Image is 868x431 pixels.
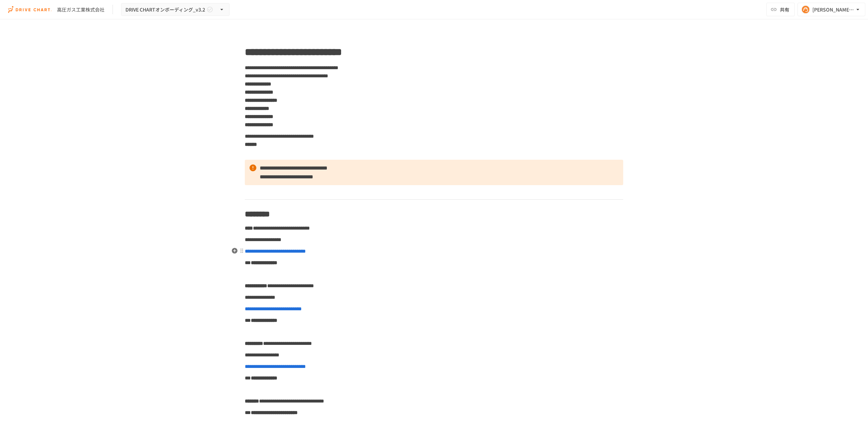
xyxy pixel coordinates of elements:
button: [PERSON_NAME][EMAIL_ADDRESS][DOMAIN_NAME] [797,3,865,16]
div: 高圧ガス工業株式会社 [57,6,104,13]
span: 共有 [780,6,789,13]
span: DRIVE CHARTオンボーディング_v3.2 [125,5,205,14]
button: DRIVE CHARTオンボーディング_v3.2 [121,3,230,16]
button: 共有 [766,3,795,16]
img: i9VDDS9JuLRLX3JIUyK59LcYp6Y9cayLPHs4hOxMB9W [8,4,52,15]
div: [PERSON_NAME][EMAIL_ADDRESS][DOMAIN_NAME] [812,5,854,14]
